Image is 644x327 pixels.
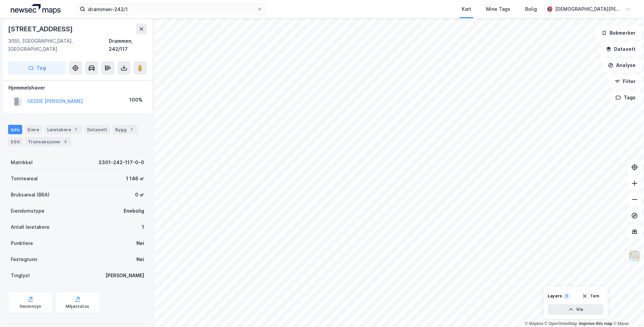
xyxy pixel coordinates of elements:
a: Mapbox [525,321,543,326]
div: Eiendomstype [11,207,44,215]
img: Z [628,250,641,262]
div: Punktleie [11,239,33,247]
div: Bruksareal (BRA) [11,191,50,199]
div: [PERSON_NAME] [105,271,144,280]
div: ESG [8,137,23,146]
div: Matrikkel [11,158,33,167]
div: Eiere [25,125,42,134]
div: 100% [129,96,142,104]
div: Tomteareal [11,175,38,183]
div: 1 [128,126,135,133]
img: logo.a4113a55bc3d86da70a041830d287a7e.svg [11,4,61,14]
div: 1 [142,223,144,231]
div: Bolig [525,5,537,13]
div: Kontrollprogram for chat [610,295,644,327]
div: Hjemmelshaver [8,84,147,92]
div: Geoinnsyn [20,304,41,309]
div: Leietakere [44,125,82,134]
a: Improve this map [579,321,612,326]
div: Nei [136,239,144,247]
div: Tinglyst [11,271,30,280]
div: Drammen, 242/117 [109,37,147,53]
div: 3055, [GEOGRAPHIC_DATA], [GEOGRAPHIC_DATA] [8,37,109,53]
div: Kart [462,5,471,13]
a: OpenStreetMap [545,321,577,326]
div: 3 [62,138,69,145]
div: Miljøstatus [66,304,89,309]
input: Søk på adresse, matrikkel, gårdeiere, leietakere eller personer [85,4,257,14]
div: [DEMOGRAPHIC_DATA][PERSON_NAME] [555,5,622,13]
button: Datasett [600,42,641,56]
div: Enebolig [124,207,144,215]
button: Bokmerker [596,26,641,40]
div: Antall leietakere [11,223,50,231]
button: Analyse [602,59,641,72]
div: Info [8,125,22,134]
div: Nei [136,255,144,263]
button: Vis [548,304,604,315]
button: Tøm [578,291,604,301]
div: [STREET_ADDRESS] [8,24,74,34]
div: Datasett [85,125,110,134]
div: 1 [72,126,79,133]
div: 1 [563,293,570,299]
div: Bygg [112,125,137,134]
button: Filter [609,75,641,88]
div: Mine Tags [486,5,510,13]
div: Layers [548,293,562,299]
button: Tags [610,91,641,104]
iframe: Chat Widget [610,295,644,327]
div: 1 146 ㎡ [126,175,144,183]
div: Transaksjoner [25,137,71,146]
div: Festegrunn [11,255,37,263]
div: 0 ㎡ [135,191,144,199]
div: 3301-242-117-0-0 [98,158,144,167]
button: Tag [8,61,66,75]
